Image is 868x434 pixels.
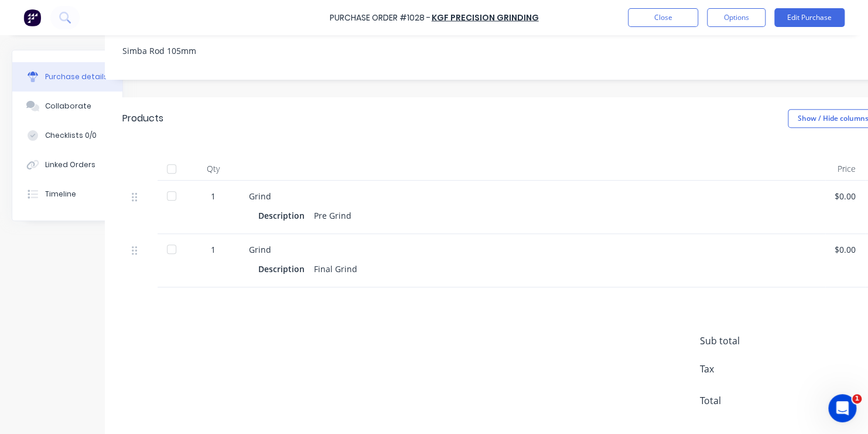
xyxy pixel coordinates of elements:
iframe: Intercom live chat [828,394,856,422]
div: Products [122,111,163,126]
div: Price [825,157,865,181]
span: Total [700,394,788,408]
div: Final Grind [314,260,357,277]
div: Description [258,207,314,224]
div: $0.00 [835,190,856,202]
div: Timeline [45,189,76,199]
div: Linked Orders [45,160,95,170]
div: 1 [196,190,230,202]
button: Edit Purchase [774,8,845,27]
div: Grind [249,243,816,256]
div: Qty [187,157,240,181]
button: Checklists 0/0 [12,121,122,150]
div: Purchase Order #1028 - [330,12,430,24]
div: Collaborate [45,101,91,111]
span: 1 [852,394,862,404]
a: KGF Precision Grinding [432,12,539,23]
button: Options [707,8,766,27]
div: Description [258,260,314,277]
div: Pre Grind [314,207,351,224]
button: Close [628,8,698,27]
div: Purchase details [45,72,108,82]
div: Grind [249,190,816,202]
img: Factory [23,9,41,26]
button: Purchase details [12,62,122,91]
button: Collaborate [12,91,122,121]
button: Timeline [12,179,122,209]
div: Checklists 0/0 [45,130,97,141]
button: Linked Orders [12,150,122,179]
span: Tax [700,362,788,376]
div: 1 [196,243,230,256]
span: Sub total [700,334,788,348]
div: $0.00 [835,243,856,256]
